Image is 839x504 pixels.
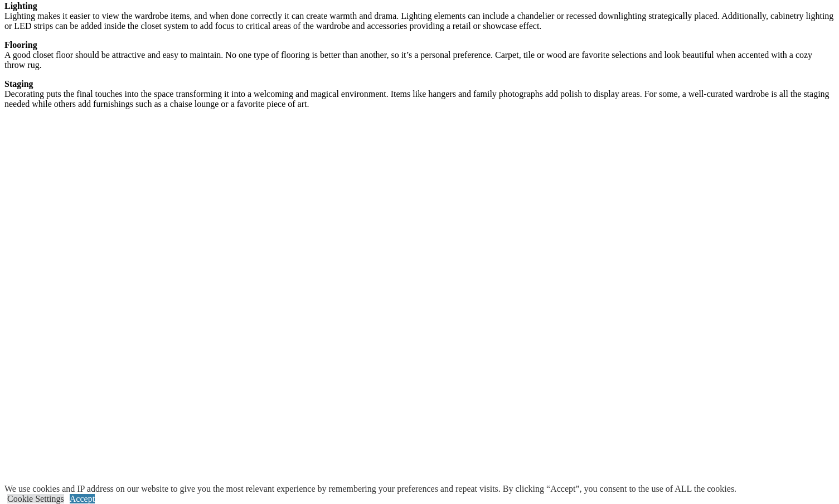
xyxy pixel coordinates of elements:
strong: Staging [4,79,33,89]
strong: Lighting [4,1,37,11]
a: Accept [70,494,95,503]
a: Cookie Settings [7,494,64,503]
p: Lighting makes it easier to view the wardrobe items, and when done correctly it can create warmth... [4,1,835,31]
p: A good closet floor should be attractive and easy to maintain. No one type of flooring is better ... [4,40,835,70]
strong: Flooring [4,40,37,50]
p: Decorating puts the final touches into the space transforming it into a welcoming and magical env... [4,79,835,109]
div: We use cookies and IP address on our website to give you the most relevant experience by remember... [4,484,736,494]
